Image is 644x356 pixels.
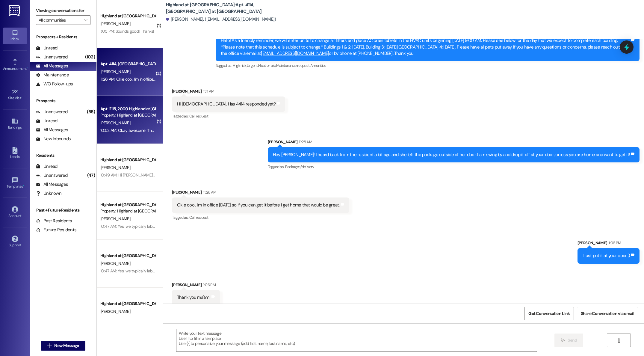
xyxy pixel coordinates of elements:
div: Apt. 2115, 2000 Highland at [GEOGRAPHIC_DATA] [100,106,156,112]
div: 10:49 AM: Hi [PERSON_NAME]! Can you confirm that you have received any emails from me? I sent one... [100,172,379,178]
input: All communities [39,15,81,25]
span: Maintenance request , [276,63,310,68]
div: Past Residents [36,218,72,224]
span: [PERSON_NAME] [100,216,130,221]
div: Highland at [GEOGRAPHIC_DATA] [100,13,156,19]
i:  [561,338,565,343]
div: [PERSON_NAME] [172,189,349,197]
div: [PERSON_NAME] [268,139,640,147]
div: All Messages [36,127,68,133]
a: Leads [3,145,27,162]
div: [PERSON_NAME] [172,88,285,96]
i:  [84,18,87,22]
div: WO Follow-ups [36,81,73,87]
button: Share Conversation via email [577,307,638,320]
span: [PERSON_NAME] [100,21,130,26]
div: Unknown [36,190,61,197]
div: 11:26 AM [202,189,216,195]
a: Support [3,234,27,250]
div: 10:47 AM: Yes, we typically label things Highland Front Office and use [STREET_ADDRESS]. [100,224,256,229]
img: ResiDesk Logo [9,5,21,16]
span: Urgent , [247,63,258,68]
span: [PERSON_NAME] [100,120,130,126]
div: Apt. 4114, [GEOGRAPHIC_DATA] at [GEOGRAPHIC_DATA] [100,61,156,67]
div: Future Residents [36,227,76,233]
div: New Inbounds [36,136,71,142]
span: Send [568,337,577,343]
span: • [22,95,22,99]
div: Highland at [GEOGRAPHIC_DATA] [100,301,156,307]
span: Call request [189,215,208,220]
button: Send [554,334,583,347]
div: Hi [DEMOGRAPHIC_DATA]. Has 4414 responded yet? [177,101,276,107]
span: Packages/delivery [285,164,314,169]
div: Highland at [GEOGRAPHIC_DATA] [100,202,156,208]
div: Highland at [GEOGRAPHIC_DATA] [100,157,156,163]
div: Thank you ma'am! [177,294,210,301]
button: Get Conversation Link [524,307,574,320]
div: 11:26 AM: Okie cool. I'm in office [DATE] so if you can get it before I get home that would be gr... [100,76,265,82]
div: Tagged as: [172,112,285,120]
a: Buildings [3,116,27,132]
div: I just put it at your door :) [583,253,630,259]
a: Inbox [3,28,27,44]
button: New Message [41,341,85,351]
div: Unanswered [36,54,68,60]
div: Highland at [GEOGRAPHIC_DATA] [100,253,156,259]
div: 11:25 AM [297,139,312,145]
b: Highland at [GEOGRAPHIC_DATA]: Apt. 4114, [GEOGRAPHIC_DATA] at [GEOGRAPHIC_DATA] [166,2,286,15]
span: Get Conversation Link [528,310,570,317]
a: Templates • [3,175,27,191]
div: Prospects + Residents [30,34,96,40]
div: [PERSON_NAME]. ([EMAIL_ADDRESS][DOMAIN_NAME]) [166,16,276,22]
span: Heat or a/c , [258,63,276,68]
div: Maintenance [36,72,69,78]
span: Call request [189,114,208,119]
div: All Messages [36,63,68,69]
div: Property: Highland at [GEOGRAPHIC_DATA] [100,208,156,214]
span: Amenities [310,63,326,68]
div: Past + Future Residents [30,207,96,213]
div: 1:06 PM [202,282,215,288]
span: [PERSON_NAME] [100,165,130,170]
i:  [616,338,621,343]
a: [EMAIL_ADDRESS][DOMAIN_NAME] [261,50,329,56]
div: Unanswered [36,109,68,115]
span: [PERSON_NAME] [100,309,130,314]
span: [PERSON_NAME] [100,261,130,266]
div: Hey [PERSON_NAME]! I heard back from the resident a bit ago and she left the package outside of h... [273,152,630,158]
span: High risk , [233,63,247,68]
div: 11:11 AM [202,88,214,94]
div: (55) [85,107,96,117]
span: New Message [54,343,79,349]
div: (47) [86,171,96,180]
a: Account [3,204,27,221]
div: 10:47 AM: Yes, we typically label things Highland Front Office and use [STREET_ADDRESS]. [100,268,256,274]
span: • [27,66,28,70]
a: Site Visit • [3,87,27,103]
div: All Messages [36,181,68,188]
div: Residents [30,152,96,159]
div: [PERSON_NAME] [578,240,640,248]
div: Prospects [30,98,96,104]
div: 1:05 PM: Sounds good! Thanks! [100,28,154,34]
div: Okie cool. I'm in office [DATE] so if you can get it before I get home that would be great. [177,202,340,208]
i:  [47,343,52,348]
div: Property: Highland at [GEOGRAPHIC_DATA] [100,112,156,118]
div: Unread [36,45,58,51]
div: 1:06 PM [607,240,621,246]
span: Share Conversation via email [581,310,634,317]
div: Unanswered [36,172,68,179]
div: Tagged as: [268,162,640,171]
div: Hello! As a friendly reminder, we will enter units to change air filters and place AC drain table... [221,37,630,57]
div: Unread [36,163,58,170]
div: 10:53 AM: Okay awesome. Thank you! [100,128,166,133]
div: (102) [84,52,96,62]
label: Viewing conversations for [36,6,90,15]
div: [PERSON_NAME] [172,282,220,290]
div: Tagged as: [216,61,640,70]
div: Tagged as: [172,213,349,222]
span: [PERSON_NAME] [100,69,130,74]
div: Unread [36,118,58,124]
span: • [23,183,24,188]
